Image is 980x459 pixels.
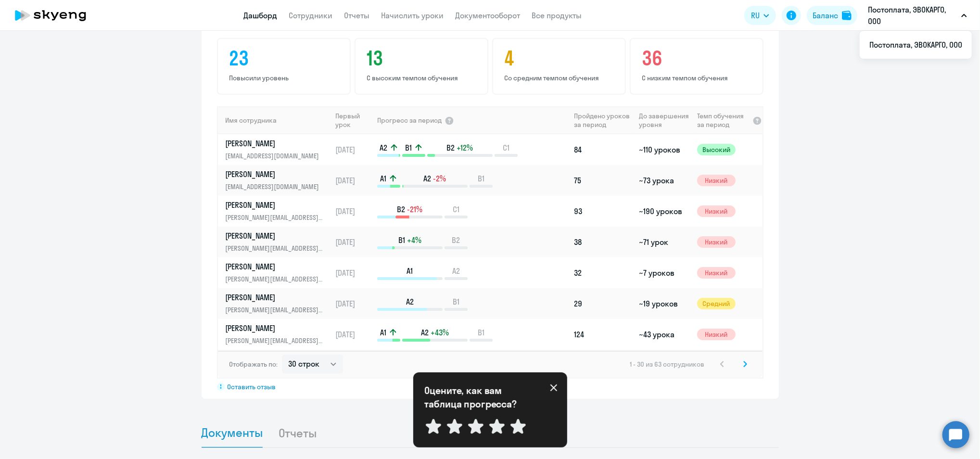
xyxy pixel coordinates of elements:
[457,142,473,153] span: +12%
[635,350,693,381] td: ~21 урок
[331,227,376,257] td: [DATE]
[226,230,331,254] a: [PERSON_NAME][PERSON_NAME][EMAIL_ADDRESS][DOMAIN_NAME]
[807,6,857,25] button: Балансbalance
[226,169,331,192] a: [PERSON_NAME][EMAIL_ADDRESS][DOMAIN_NAME]
[407,204,422,215] span: -21%
[571,106,635,134] th: Пройдено уроков за период
[226,323,331,346] a: [PERSON_NAME][PERSON_NAME][EMAIL_ADDRESS][DOMAIN_NAME]
[452,266,460,276] span: A2
[331,134,376,165] td: [DATE]
[868,4,957,27] p: Постоплата, ЭВОКАРГО, ООО
[226,243,325,254] p: [PERSON_NAME][EMAIL_ADDRESS][DOMAIN_NAME]
[226,335,325,346] p: [PERSON_NAME][EMAIL_ADDRESS][DOMAIN_NAME]
[226,169,325,179] p: [PERSON_NAME]
[478,173,484,184] span: B1
[635,134,693,165] td: ~110 уроков
[226,305,325,315] p: [PERSON_NAME][EMAIL_ADDRESS][DOMAIN_NAME]
[446,142,455,153] span: B2
[202,418,779,448] ul: Tabs
[380,327,386,338] span: A1
[635,288,693,319] td: ~19 уроков
[407,235,421,245] span: +4%
[453,204,459,215] span: C1
[813,10,838,21] div: Баланс
[406,296,414,307] span: A2
[642,74,754,82] p: С низким темпом обучения
[405,142,412,153] span: B1
[229,47,341,70] h4: 23
[367,74,479,82] p: С высоким темпом обучения
[453,296,459,307] span: B1
[425,384,531,411] p: Оцените, как вам таблица прогресса?
[571,257,635,288] td: 32
[505,47,616,70] h4: 4
[202,425,263,440] span: Документы
[229,360,278,369] span: Отображать по:
[380,173,386,184] span: A1
[226,200,331,223] a: [PERSON_NAME][PERSON_NAME][EMAIL_ADDRESS][DOMAIN_NAME]
[226,292,325,303] p: [PERSON_NAME]
[571,350,635,381] td: 30
[697,112,749,129] span: Темп обучения за период
[505,74,616,82] p: Со средним темпом обучения
[697,205,736,217] span: Низкий
[226,181,325,192] p: [EMAIL_ADDRESS][DOMAIN_NAME]
[744,6,776,25] button: RU
[226,261,331,284] a: [PERSON_NAME][PERSON_NAME][EMAIL_ADDRESS][DOMAIN_NAME]
[630,360,705,369] span: 1 - 30 из 63 сотрудников
[697,329,736,340] span: Низкий
[367,47,479,70] h4: 13
[635,106,693,134] th: До завершения уровня
[397,204,405,215] span: B2
[635,227,693,257] td: ~71 урок
[697,267,736,279] span: Низкий
[226,261,325,272] p: [PERSON_NAME]
[344,11,370,20] a: Отчеты
[382,11,444,20] a: Начислить уроки
[226,292,331,315] a: [PERSON_NAME][PERSON_NAME][EMAIL_ADDRESS][DOMAIN_NAME]
[635,319,693,350] td: ~43 урока
[218,106,331,134] th: Имя сотрудника
[331,350,376,381] td: [DATE]
[503,142,509,153] span: C1
[331,257,376,288] td: [DATE]
[229,74,341,82] p: Повысили уровень
[452,235,460,245] span: B2
[697,236,736,248] span: Низкий
[571,319,635,350] td: 124
[842,11,852,20] img: balance
[635,196,693,227] td: ~190 уроков
[751,10,760,21] span: RU
[226,151,325,161] p: [EMAIL_ADDRESS][DOMAIN_NAME]
[331,196,376,227] td: [DATE]
[228,382,276,391] span: Оставить отзыв
[398,235,405,245] span: B1
[478,327,484,338] span: B1
[571,165,635,196] td: 75
[331,106,376,134] th: Первый урок
[226,138,331,161] a: [PERSON_NAME][EMAIL_ADDRESS][DOMAIN_NAME]
[635,165,693,196] td: ~73 урока
[407,266,413,276] span: A1
[697,144,736,155] span: Высокий
[697,175,736,186] span: Низкий
[571,134,635,165] td: 84
[571,196,635,227] td: 93
[331,288,376,319] td: [DATE]
[456,11,521,20] a: Документооборот
[331,319,376,350] td: [DATE]
[863,4,972,27] button: Постоплата, ЭВОКАРГО, ООО
[571,227,635,257] td: 38
[642,47,754,70] h4: 36
[331,165,376,196] td: [DATE]
[226,212,325,223] p: [PERSON_NAME][EMAIL_ADDRESS][DOMAIN_NAME]
[226,230,325,241] p: [PERSON_NAME]
[860,31,972,59] ul: RU
[380,142,387,153] span: A2
[433,173,446,184] span: -2%
[635,257,693,288] td: ~7 уроков
[571,288,635,319] td: 29
[431,327,449,338] span: +43%
[421,327,429,338] span: A2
